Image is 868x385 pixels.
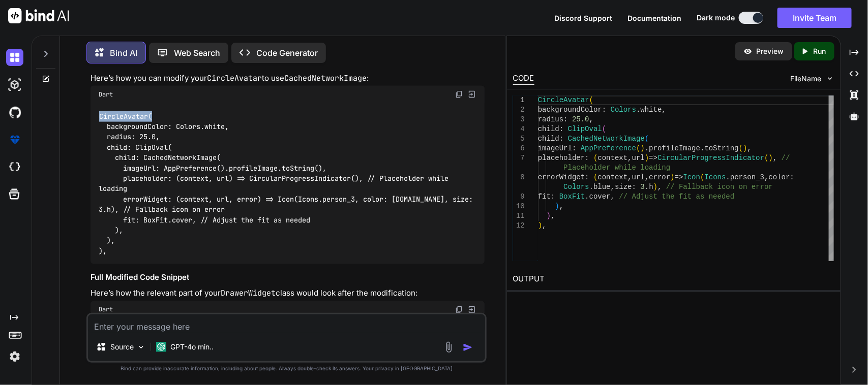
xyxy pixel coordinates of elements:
[743,47,753,56] img: preview
[597,173,627,181] span: context
[513,105,525,115] div: 2
[8,8,69,23] img: Bind AI
[542,221,546,230] span: ,
[538,135,559,143] span: child
[174,47,220,59] p: Web Search
[757,46,784,56] p: Preview
[826,74,834,83] img: chevron down
[662,106,666,114] span: ,
[99,111,477,256] code: CircleAvatar( backgroundColor: Colors.white, radius: 25.0, child: ClipOval( child: CachedNetworkI...
[467,90,476,99] img: Open in Browser
[6,158,23,176] img: cloudideIcon
[704,173,726,181] span: Icons
[538,96,589,104] span: CircleAvatar
[649,154,657,162] span: =>
[563,164,670,172] span: Placeholder while loading
[568,125,602,133] span: ClipOval
[700,173,704,181] span: (
[791,74,822,84] span: FileName
[589,183,593,191] span: .
[627,14,681,22] span: Documentation
[555,202,559,210] span: )
[611,192,615,201] span: ,
[764,173,768,181] span: ,
[769,173,790,181] span: color
[649,144,700,152] span: profileImage
[455,90,463,99] img: copy
[156,342,166,352] img: GPT-4o mini
[675,173,683,181] span: =>
[538,115,563,123] span: radius
[773,154,777,162] span: ,
[554,14,612,22] span: Discord Support
[782,154,790,162] span: //
[726,173,730,181] span: .
[627,173,632,181] span: ,
[777,8,852,28] button: Invite Team
[559,135,563,143] span: :
[559,125,563,133] span: :
[645,144,649,152] span: .
[221,288,276,299] code: DrawerWidget
[597,154,627,162] span: context
[455,306,463,314] img: copy
[593,154,597,162] span: (
[170,342,214,352] p: GPT-4o min..
[640,144,644,152] span: )
[6,348,23,365] img: settings
[649,183,653,191] span: h
[632,183,636,191] span: :
[137,343,145,351] img: Pick Models
[589,96,593,104] span: (
[538,106,602,114] span: backgroundColor
[636,144,640,152] span: (
[538,173,585,181] span: errorWidget
[467,305,476,314] img: Open in Browser
[513,202,525,211] div: 10
[657,183,662,191] span: ,
[568,135,645,143] span: CachedNetworkImage
[6,49,23,66] img: darkChat
[572,144,576,152] span: :
[768,154,772,162] span: )
[513,153,525,163] div: 7
[538,221,542,230] span: )
[657,154,764,162] span: CircularProgressIndicator
[86,365,487,372] p: Bind can provide inaccurate information, including about people. Always double-check its answers....
[700,144,704,152] span: .
[593,173,597,181] span: (
[697,13,735,23] span: Dark mode
[640,106,662,114] span: white
[91,73,485,84] p: Here’s how you can modify your to use :
[551,192,555,201] span: :
[572,115,589,123] span: 25.0
[110,47,137,59] p: Bind AI
[602,106,606,114] span: :
[443,341,455,353] img: attachment
[513,134,525,144] div: 5
[91,288,485,300] p: Here’s how the relevant part of your class would look after the modification:
[704,144,738,152] span: toString
[538,192,551,201] span: fit
[645,154,649,162] span: )
[649,173,670,181] span: error
[99,306,113,314] span: Dart
[611,183,615,191] span: ,
[632,154,645,162] span: url
[636,106,640,114] span: .
[284,73,367,83] code: CachedNetworkImage
[632,173,645,181] span: url
[513,173,525,182] div: 8
[585,192,589,201] span: .
[513,144,525,153] div: 6
[585,154,589,162] span: :
[6,76,23,93] img: darkAi-studio
[593,183,611,191] span: blue
[559,202,563,210] span: ,
[507,267,841,291] h2: OUTPUT
[463,342,473,352] img: icon
[207,73,262,83] code: CircleAvatar
[645,135,649,143] span: (
[563,115,567,123] span: :
[645,183,649,191] span: .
